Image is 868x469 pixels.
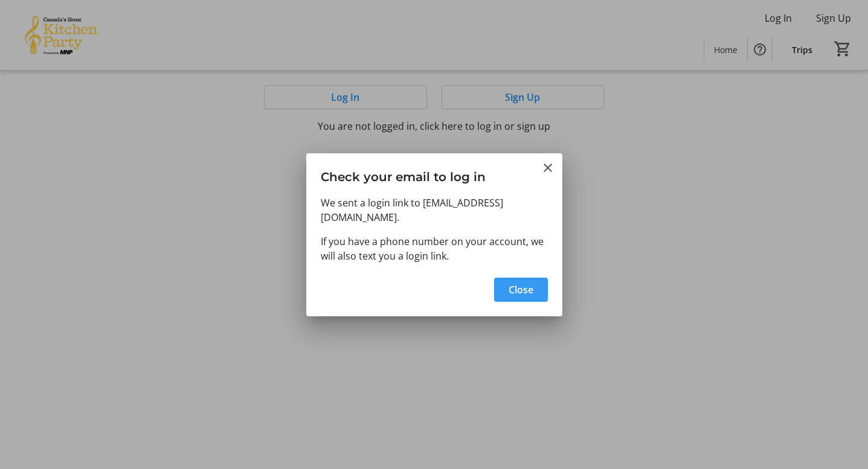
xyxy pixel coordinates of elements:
[494,278,548,302] button: Close
[321,234,548,263] p: If you have a phone number on your account, we will also text you a login link.
[321,196,548,225] p: We sent a login link to [EMAIL_ADDRESS][DOMAIN_NAME].
[306,153,562,195] h3: Check your email to log in
[509,282,533,297] span: Close
[541,161,555,175] button: Close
